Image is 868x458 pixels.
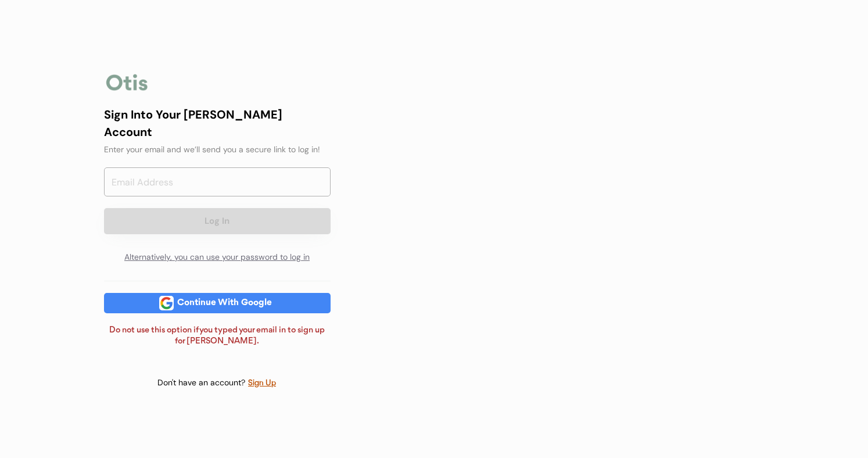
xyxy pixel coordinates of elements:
[248,377,277,390] div: Sign Up
[157,377,248,389] div: Don't have an account?
[104,208,331,234] button: Log In
[104,246,331,269] div: Alternatively, you can use your password to log in
[104,144,331,156] div: Enter your email and we’ll send you a secure link to log in!
[174,299,275,307] div: Continue With Google
[104,325,331,348] div: Do not use this option if you typed your email in to sign up for [PERSON_NAME].
[104,167,331,196] input: Email Address
[104,106,331,141] div: Sign Into Your [PERSON_NAME] Account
